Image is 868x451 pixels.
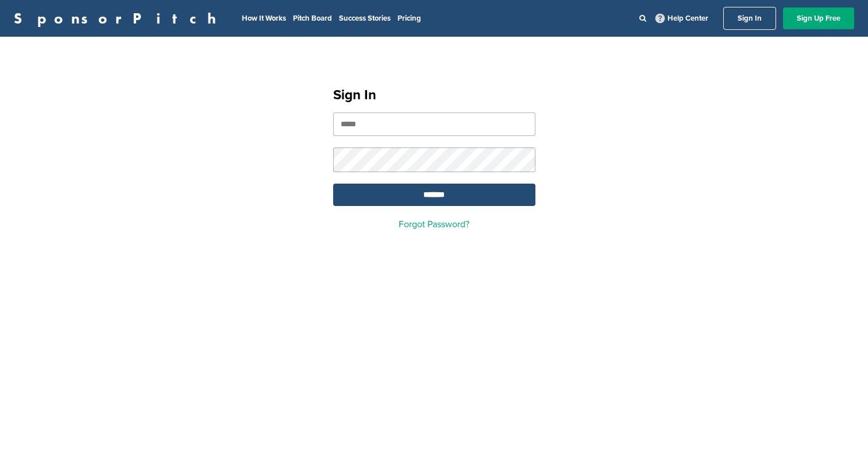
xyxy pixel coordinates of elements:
a: Help Center [653,11,711,25]
a: How It Works [242,14,286,23]
a: SponsorPitch [14,11,223,26]
a: Pricing [398,14,421,23]
a: Forgot Password? [399,219,469,230]
h1: Sign In [333,85,535,106]
a: Pitch Board [293,14,332,23]
a: Sign In [723,7,776,30]
a: Success Stories [339,14,391,23]
a: Sign Up Free [783,7,854,29]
